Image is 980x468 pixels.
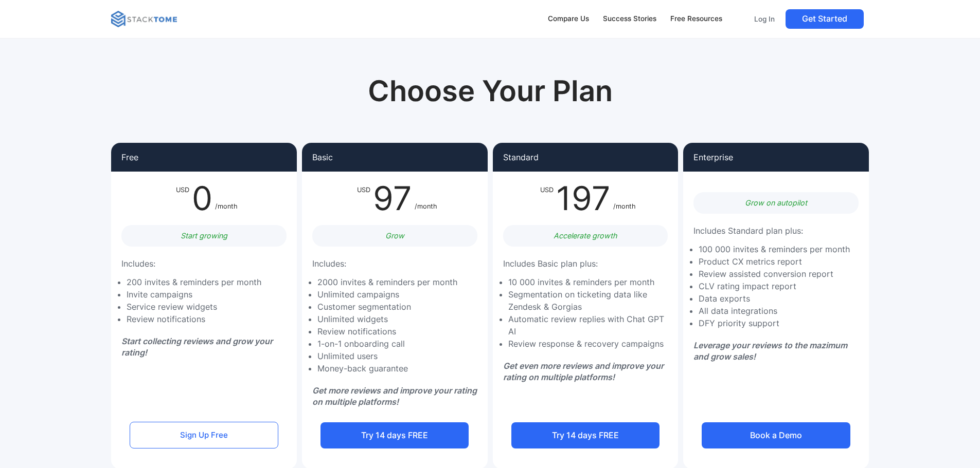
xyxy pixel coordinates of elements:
[127,313,261,325] li: Review notifications
[693,340,847,362] em: Leverage your reviews to the mazimum and grow sales!
[121,257,155,271] p: Includes:
[503,153,539,161] p: Standard
[385,231,404,240] em: Grow
[613,182,636,215] div: /month
[548,13,589,25] div: Compare Us
[508,338,673,350] li: Review response & recovery campaigns
[699,292,850,305] li: Data exports
[670,13,722,25] div: Free Resources
[598,8,661,30] a: Success Stories
[511,422,660,448] a: Try 14 days FREE
[503,257,598,271] p: Includes Basic plan plus:
[508,288,673,313] li: Segmentation on ticketing data like Zendesk & Gorgias
[130,422,278,448] a: Sign Up Free
[745,198,807,207] em: Grow on autopilot
[702,422,850,448] a: Book a Demo
[699,268,850,280] li: Review assisted conversion report
[317,301,457,313] li: Customer segmentation
[127,301,261,313] li: Service review widgets
[370,182,415,215] div: 97
[503,361,664,382] em: Get even more reviews and improve your rating on multiple platforms!
[786,9,864,29] a: Get Started
[554,231,617,240] em: Accelerate growth
[127,288,261,301] li: Invite campaigns
[754,14,775,24] p: Log In
[693,153,733,161] p: Enterprise
[665,8,727,30] a: Free Resources
[543,8,594,30] a: Compare Us
[189,182,215,215] div: 0
[540,182,554,215] div: USD
[747,9,781,29] a: Log In
[312,153,333,161] p: Basic
[699,280,850,292] li: CLV rating impact report
[693,224,803,238] p: Includes Standard plan plus:
[121,153,138,161] p: Free
[215,182,238,215] div: /month
[317,313,457,325] li: Unlimited widgets
[508,313,673,338] li: Automatic review replies with Chat GPT AI
[317,288,457,301] li: Unlimited campaigns
[320,422,469,448] a: Try 14 days FREE
[357,182,370,215] div: USD
[127,276,261,288] li: 200 invites & reminders per month
[699,305,850,317] li: All data integrations
[415,182,437,215] div: /month
[508,276,673,288] li: 10 000 invites & reminders per month
[327,74,654,108] h1: Choose Your Plan
[317,276,457,288] li: 2000 invites & reminders per month
[699,255,850,268] li: Product CX metrics report
[603,13,656,25] div: Success Stories
[554,182,613,215] div: 197
[121,336,273,358] em: Start collecting reviews and grow your rating!
[317,325,457,338] li: Review notifications
[176,182,189,215] div: USD
[312,385,477,407] em: Get more reviews and improve your rating on multiple platforms!
[181,231,227,240] em: Start growing
[699,317,850,329] li: DFY priority support
[317,350,457,362] li: Unlimited users
[317,338,457,350] li: 1-on-1 onboarding call
[699,243,850,255] li: 100 000 invites & reminders per month
[312,257,346,271] p: Includes:
[317,362,457,375] li: Money-back guarantee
